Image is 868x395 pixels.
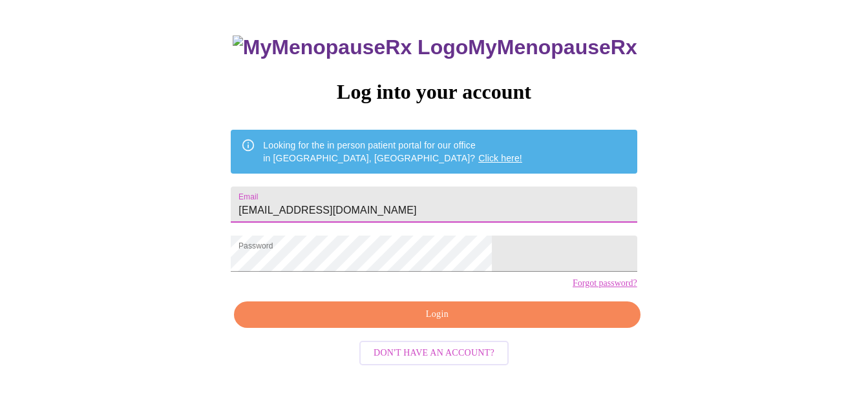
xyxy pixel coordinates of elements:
[359,341,509,366] button: Don't have an account?
[573,278,637,289] a: Forgot password?
[249,307,625,323] span: Login
[233,35,637,59] h3: MyMenopauseRx
[478,153,522,163] a: Click here!
[234,301,640,328] button: Login
[263,134,522,170] div: Looking for the in person patient portal for our office in [GEOGRAPHIC_DATA], [GEOGRAPHIC_DATA]?
[356,347,512,358] a: Don't have an account?
[374,345,494,361] span: Don't have an account?
[231,80,637,104] h3: Log into your account
[233,35,468,59] img: MyMenopauseRx Logo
